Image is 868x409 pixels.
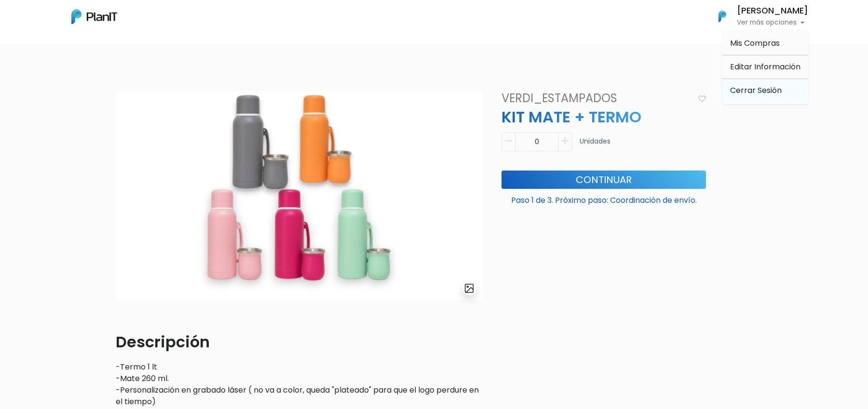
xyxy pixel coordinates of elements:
[502,171,706,189] button: Continuar
[116,330,482,354] p: Descripción
[464,283,475,294] img: gallery-light
[712,6,733,27] img: PlanIt Logo
[730,38,780,49] span: Mis Compras
[706,4,808,29] button: PlanIt Logo [PERSON_NAME] Ver más opciones
[502,191,706,206] p: Paso 1 de 3. Próximo paso: Coordinación de envío.
[722,57,808,77] a: Editar Información
[496,92,694,106] h4: VERDI_ESTAMPADOS
[722,81,808,100] a: Cerrar Sesión
[737,19,808,26] p: Ver más opciones
[71,9,117,24] img: PlanIt Logo
[722,34,808,53] a: Mis Compras
[580,136,610,155] p: Unidades
[50,9,139,28] div: ¿Necesitás ayuda?
[116,92,482,300] img: 2000___2000-Photoroom_-_2025-07-02T103351.963.jpg
[698,95,706,102] img: heart_icon
[496,106,712,129] p: KIT MATE + TERMO
[116,361,482,408] p: -Termo 1 lt -Mate 260 ml. -Personalización en grabado láser ( no va a color, queda "plateado" par...
[737,7,808,15] h6: [PERSON_NAME]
